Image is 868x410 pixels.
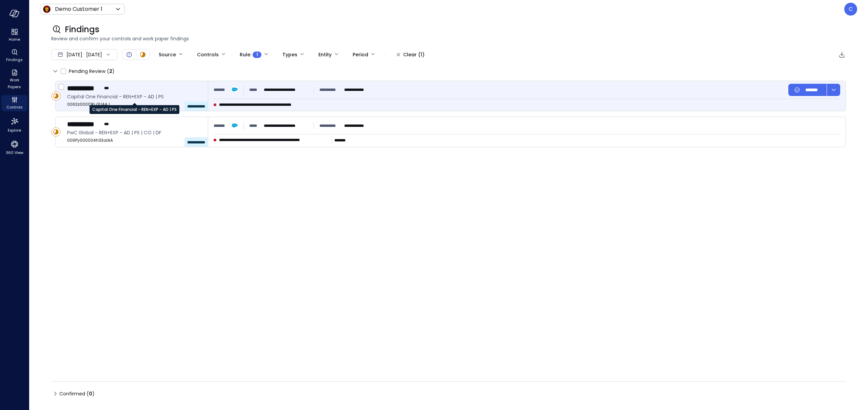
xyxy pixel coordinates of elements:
span: 0063z00001Ku3LlAAJ [67,101,202,108]
div: In Progress [51,91,61,101]
div: Clear (1) [403,51,425,59]
div: Explore [1,115,27,134]
div: Findings [1,47,27,64]
span: Findings [65,24,99,35]
span: 006Py000004h33aIAA [67,137,202,144]
p: Demo Customer 1 [55,5,102,13]
div: Home [1,27,27,43]
span: Home [9,36,20,43]
span: 360 View [6,149,23,156]
span: 0 [89,390,92,397]
div: Source [159,49,176,60]
span: [DATE] [66,51,82,58]
button: Clear (1) [391,49,430,60]
div: ( ) [86,390,95,397]
div: Controls [197,49,219,60]
div: In Progress [51,127,61,137]
div: Capital One Financial - REN+EXP - AD | PS [90,105,179,114]
div: Rule : [240,49,261,60]
div: Chris Wallace [844,3,857,16]
span: 2 [109,68,112,75]
div: Button group with a nested menu [788,84,840,96]
div: Entity [318,49,332,60]
span: Explore [8,127,21,134]
div: Controls [1,95,27,111]
span: Controls [6,104,23,111]
span: Work Papers [4,77,25,90]
span: Pending Review [69,66,115,77]
span: 1 [256,51,258,58]
div: Period [353,49,368,60]
img: Icon [43,5,51,13]
span: Review and confirm your controls and work paper findings [51,35,846,42]
div: In Progress [139,51,147,59]
div: Types [282,49,297,60]
div: ( ) [107,67,115,75]
div: Open [125,51,133,59]
button: dropdown-icon-button [827,84,840,96]
span: PwC Global - REN+EXP - AD | PS | CO | DF [67,129,202,136]
span: Capital One Financial - REN+EXP - AD | PS [67,93,202,100]
div: 360 View [1,138,27,157]
p: C [849,5,853,13]
span: Confirmed [59,388,95,399]
div: Export to CSV [838,51,846,59]
span: Findings [6,56,23,63]
div: Work Papers [1,68,27,91]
